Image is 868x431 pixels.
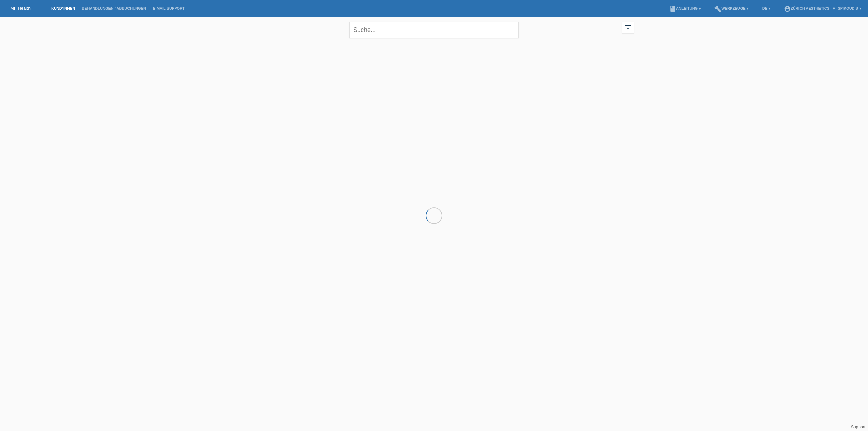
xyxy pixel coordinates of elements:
[624,23,632,31] i: filter_list
[781,6,865,11] a: account_circleZürich Aesthetics - F. Ispikoudis ▾
[150,6,188,11] a: E-Mail Support
[48,6,78,11] a: Kund*innen
[759,6,774,11] a: DE ▾
[669,5,676,12] i: book
[784,5,791,12] i: account_circle
[666,6,704,11] a: bookAnleitung ▾
[10,6,31,11] a: MF Health
[714,5,721,12] i: build
[349,22,519,38] input: Suche...
[851,425,865,429] a: Support
[78,6,150,11] a: Behandlungen / Abbuchungen
[711,6,752,11] a: buildWerkzeuge ▾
